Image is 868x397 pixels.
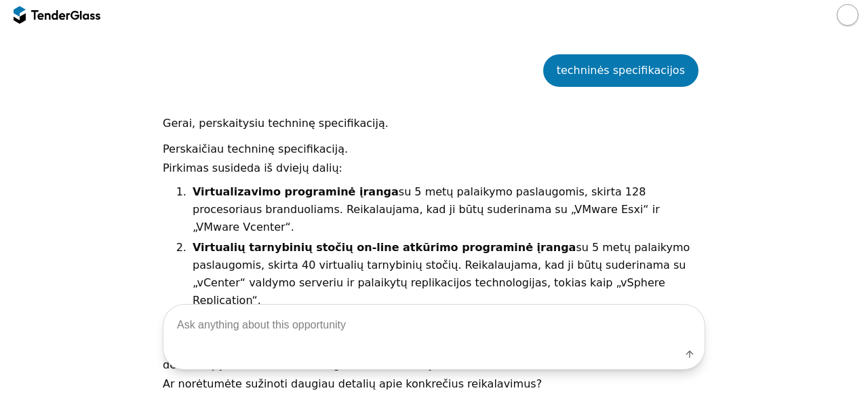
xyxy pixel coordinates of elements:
p: Perskaičiau techninę specifikaciją. [163,140,705,159]
div: techninės specifikacijos [557,61,685,80]
p: Pirkimas susideda iš dviejų dalių: [163,159,705,178]
strong: Virtualizavimo programinė įranga [193,185,399,198]
li: su 5 metų palaikymo paslaugomis, skirta 128 procesoriaus branduoliams. Reikalaujama, kad ji būtų ... [190,183,705,236]
p: Gerai, perskaitysiu techninę specifikaciją. [163,114,705,133]
strong: Virtualių tarnybinių stočių on-line atkūrimo programinė įranga [193,241,576,254]
li: su 5 metų palaikymo paslaugomis, skirta 40 virtualių tarnybinių stočių. Reikalaujama, kad ji būtų... [190,239,705,309]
